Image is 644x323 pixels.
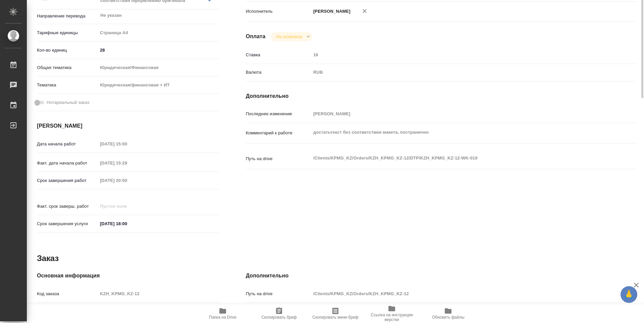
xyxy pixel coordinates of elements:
[311,8,351,15] p: [PERSON_NAME]
[621,286,637,303] button: 🙏
[98,62,219,73] div: Юридическая/Финансовая
[37,29,98,36] p: Тарифные единицы
[37,13,98,19] p: Направление перевода
[37,177,98,184] p: Срок завершения работ
[307,304,364,323] button: Скопировать мини-бриф
[37,122,219,130] h4: [PERSON_NAME]
[37,253,59,264] h2: Заказ
[195,304,251,323] button: Папка на Drive
[37,220,98,227] p: Срок завершения услуги
[311,50,604,60] input: Пустое поле
[246,33,266,41] h4: Оплата
[311,152,604,164] textarea: /Clients/KPMG_KZ/Orders/KZH_KPMG_KZ-12/DTP/KZH_KPMG_KZ-12-WK-019
[364,304,420,323] button: Ссылка на инструкции верстки
[98,27,219,39] div: Страница А4
[432,315,465,320] span: Обновить файлы
[311,127,604,138] textarea: достатьтекст без соответствия макета, постранично
[246,272,637,280] h4: Дополнительно
[246,111,311,117] p: Последнее изменение
[368,313,416,322] span: Ссылка на инструкции верстки
[312,315,358,320] span: Скопировать мини-бриф
[47,99,89,106] span: Нотариальный заказ
[246,8,311,15] p: Исполнитель
[246,290,311,297] p: Путь на drive
[274,34,304,40] button: Не оплачена
[37,290,98,297] p: Код заказа
[98,289,219,299] input: Пустое поле
[98,201,156,211] input: Пустое поле
[261,315,297,320] span: Скопировать бриф
[420,304,476,323] button: Обновить файлы
[246,69,311,76] p: Валюта
[37,82,98,88] p: Тематика
[209,315,236,320] span: Папка на Drive
[37,272,219,280] h4: Основная информация
[98,45,219,55] input: ✎ Введи что-нибудь
[37,160,98,167] p: Факт. дата начала работ
[98,176,156,185] input: Пустое поле
[37,141,98,147] p: Дата начала работ
[311,67,604,78] div: RUB
[37,64,98,71] p: Общая тематика
[37,47,98,54] p: Кол-во единиц
[98,219,156,229] input: ✎ Введи что-нибудь
[246,52,311,58] p: Ставка
[98,158,156,168] input: Пустое поле
[357,4,372,18] button: Удалить исполнителя
[311,289,604,299] input: Пустое поле
[623,287,635,302] span: 🙏
[98,79,219,91] div: Юридическая/финансовая + ИТ
[98,139,156,149] input: Пустое поле
[251,304,307,323] button: Скопировать бриф
[311,109,604,119] input: Пустое поле
[246,92,637,100] h4: Дополнительно
[246,155,311,162] p: Путь на drive
[271,32,312,41] div: Не оплачена
[37,203,98,210] p: Факт. срок заверш. работ
[246,130,311,136] p: Комментарий к работе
